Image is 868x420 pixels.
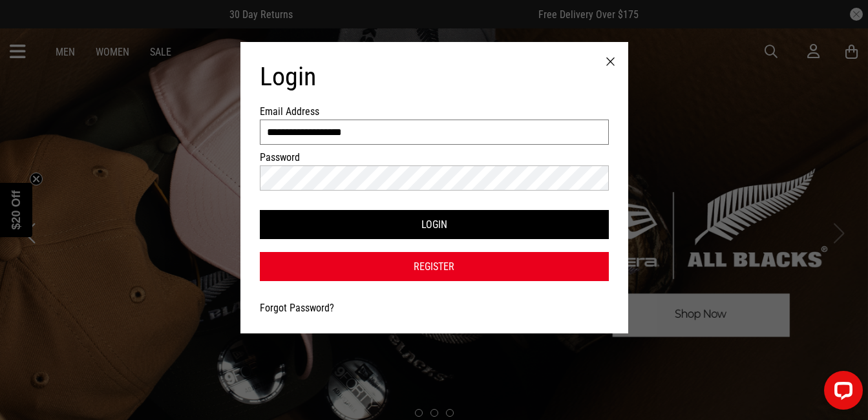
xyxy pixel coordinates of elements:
[814,366,868,420] iframe: LiveChat chat widget
[260,302,334,314] a: Forgot Password?
[260,210,609,239] button: Login
[260,252,609,281] a: Register
[260,105,330,118] label: Email Address
[260,61,609,92] h1: Login
[260,151,330,163] label: Password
